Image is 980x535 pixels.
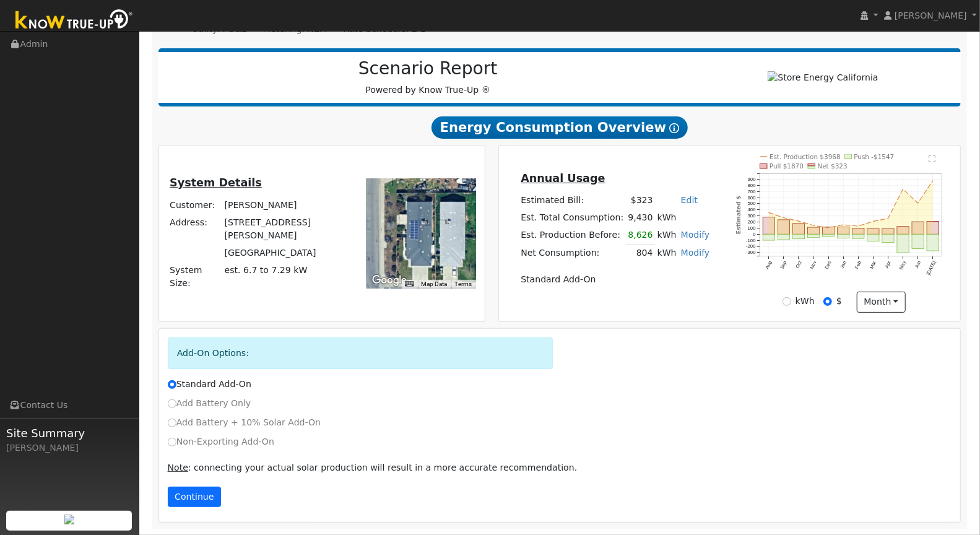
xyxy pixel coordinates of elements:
span: [PERSON_NAME] [895,11,967,20]
input: Add Battery + 10% Solar Add-On [168,419,176,427]
text: Aug [765,260,773,270]
span: : connecting your actual solar production will result in a more accurate recommendation. [168,463,578,472]
text: Estimated $ [735,196,742,234]
img: Store Energy California [768,71,878,84]
rect: onclick="" [793,235,805,239]
circle: onclick="" [798,220,800,222]
text: 500 [748,201,756,207]
rect: onclick="" [867,228,879,234]
text: Dec [824,260,833,270]
rect: onclick="" [867,235,879,241]
td: System Size [222,262,342,292]
rect: onclick="" [898,227,909,235]
text: [DATE] [926,260,937,276]
circle: onclick="" [768,212,770,214]
circle: onclick="" [857,225,859,227]
text:  [929,155,936,163]
circle: onclick="" [932,180,934,181]
td: kWh [655,209,712,227]
td: Estimated Bill: [519,191,626,209]
text: 600 [748,195,756,201]
div: Powered by Know True-Up ® [165,58,692,97]
text: Apr [884,260,892,269]
td: 804 [626,244,655,262]
circle: onclick="" [813,225,815,227]
text: 800 [748,183,756,188]
text: -100 [746,238,755,243]
rect: onclick="" [927,235,939,251]
label: $ [836,295,842,308]
a: Terms (opens in new tab) [455,281,472,287]
text: May [898,260,907,271]
button: Keyboard shortcuts [405,280,414,289]
rect: onclick="" [913,222,924,234]
td: [STREET_ADDRESS][PERSON_NAME] [222,214,342,244]
circle: onclick="" [783,217,785,219]
text: Pull $1870 [770,162,804,170]
img: Google [369,272,410,289]
circle: onclick="" [872,220,874,222]
text: Push -$1547 [854,153,895,160]
td: 9,430 [626,209,655,227]
circle: onclick="" [843,224,844,226]
input: $ [823,297,832,306]
rect: onclick="" [793,224,805,235]
label: Add Battery Only [168,397,251,410]
input: Add Battery Only [168,399,176,408]
div: [PERSON_NAME] [6,441,132,455]
span: Site Summary [6,425,132,441]
button: Continue [168,487,221,508]
button: Map Data [422,280,448,289]
td: $323 [626,191,655,209]
rect: onclick="" [778,235,790,240]
text: 300 [748,213,756,219]
rect: onclick="" [898,235,909,253]
label: Add Battery + 10% Solar Add-On [168,416,321,429]
text: 900 [748,176,756,182]
u: System Details [170,176,262,189]
circle: onclick="" [888,217,890,219]
rect: onclick="" [838,227,849,235]
img: retrieve [64,515,74,524]
button: month [857,292,906,313]
text: Sep [779,260,788,270]
input: Standard Add-On [168,380,176,389]
label: Standard Add-On [168,378,251,391]
text: 200 [748,219,756,225]
td: Est. Production Before: [519,227,626,245]
u: Annual Usage [521,172,605,185]
circle: onclick="" [917,202,919,204]
text: 700 [748,189,756,194]
label: Non-Exporting Add-On [168,435,274,448]
i: Show Help [669,123,679,133]
text: -300 [746,250,755,256]
a: Edit [681,195,698,205]
rect: onclick="" [852,228,864,235]
td: [GEOGRAPHIC_DATA] [222,244,342,261]
rect: onclick="" [823,227,835,235]
td: Standard Add-On [519,271,712,288]
rect: onclick="" [852,235,864,239]
rect: onclick="" [763,235,775,241]
text: Oct [795,259,804,269]
rect: onclick="" [882,235,894,243]
rect: onclick="" [927,222,939,235]
rect: onclick="" [838,235,849,238]
a: Modify [681,248,710,258]
text: Net $323 [818,162,848,170]
td: Est. Total Consumption: [519,209,626,227]
rect: onclick="" [778,220,790,234]
td: Net Consumption: [519,244,626,262]
u: Note [168,463,188,472]
label: kWh [796,295,815,308]
td: Address: [168,214,222,244]
text: 0 [753,232,756,237]
td: System Size: [168,262,222,292]
text: Jun [914,260,922,269]
text: Est. Production $3968 [770,153,841,160]
text: Nov [809,260,818,270]
div: Add-On Options: [168,337,553,369]
span: Energy Consumption Overview [431,116,688,139]
text: 100 [748,225,756,231]
td: [PERSON_NAME] [222,196,342,214]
